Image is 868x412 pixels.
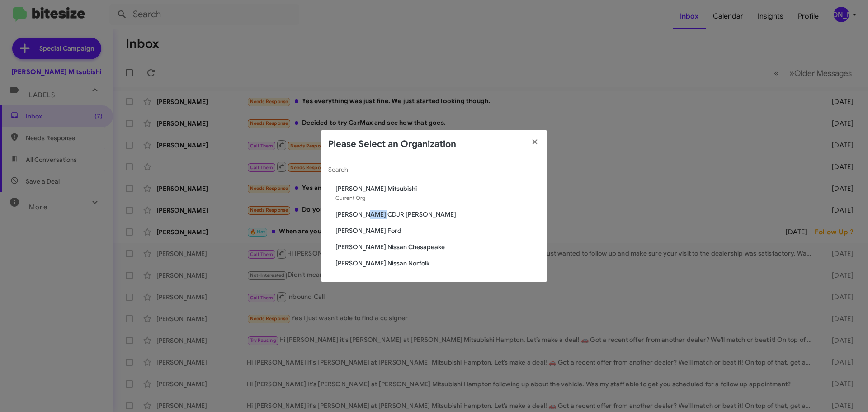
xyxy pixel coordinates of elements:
[335,210,540,219] span: [PERSON_NAME] CDJR [PERSON_NAME]
[335,184,540,193] span: [PERSON_NAME] Mitsubishi
[335,259,540,268] span: [PERSON_NAME] Nissan Norfolk
[335,226,540,235] span: [PERSON_NAME] Ford
[335,194,365,201] span: Current Org
[328,137,456,152] h2: Please Select an Organization
[335,242,540,251] span: [PERSON_NAME] Nissan Chesapeake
